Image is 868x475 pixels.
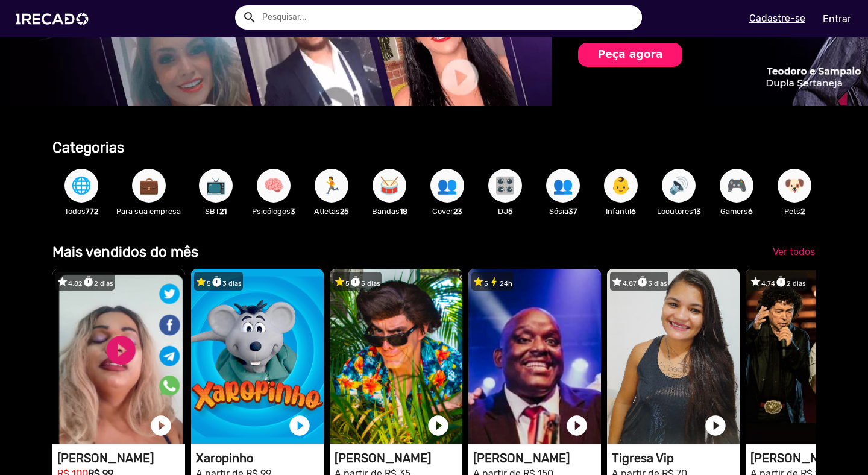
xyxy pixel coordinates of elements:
[116,206,181,217] p: Para sua empresa
[508,207,513,216] b: 5
[668,169,689,203] span: 🔊
[132,169,166,203] button: 💼
[726,169,747,203] span: 🎮
[251,206,297,217] p: Psicólogos
[196,451,324,465] h1: Xaropinho
[568,207,577,216] b: 37
[800,207,805,216] b: 2
[604,169,638,203] button: 👶
[263,169,284,203] span: 🧠
[553,169,573,203] span: 👥
[748,207,753,216] b: 6
[199,169,233,203] button: 📺
[149,414,173,438] a: play_circle_filled
[749,13,805,24] u: Cadastre-se
[242,10,257,25] mat-icon: Example home icon
[257,169,291,203] button: 🧠
[426,414,450,438] a: play_circle_filled
[335,451,462,465] h1: [PERSON_NAME]
[612,451,740,465] h1: Tigresa Vip
[578,43,682,67] button: Peça agora
[291,207,295,216] b: 3
[773,246,815,257] span: Ver todos
[86,207,98,216] b: 772
[253,5,642,30] input: Pesquisar...
[379,169,400,203] span: 🥁
[52,244,198,260] b: Mais vendidos do mês
[57,451,185,465] h1: [PERSON_NAME]
[772,206,817,217] p: Pets
[631,207,636,216] b: 6
[693,207,701,216] b: 13
[400,207,407,216] b: 18
[366,206,412,217] p: Bandas
[778,169,811,203] button: 🐶
[495,169,515,203] span: 🎛️
[540,206,586,217] p: Sósia
[607,269,740,444] video: 1RECADO vídeos dedicados para fãs e empresas
[373,169,406,203] button: 🥁
[288,414,312,438] a: play_circle_filled
[219,207,227,216] b: 21
[52,139,124,156] b: Categorias
[488,169,522,203] button: 🎛️
[662,169,696,203] button: 🔊
[424,206,470,217] p: Cover
[656,206,702,217] p: Locutores
[714,206,759,217] p: Gamers
[340,207,349,216] b: 25
[52,269,185,444] video: 1RECADO vídeos dedicados para fãs e empresas
[703,414,728,438] a: play_circle_filled
[611,169,631,203] span: 👶
[784,169,805,203] span: 🐶
[139,169,159,203] span: 💼
[430,169,464,203] button: 👥
[482,206,528,217] p: DJ
[565,414,589,438] a: play_circle_filled
[191,269,324,444] video: 1RECADO vídeos dedicados para fãs e empresas
[437,169,458,203] span: 👥
[473,451,601,465] h1: [PERSON_NAME]
[58,206,104,217] p: Todos
[71,169,92,203] span: 🌐
[720,169,753,203] button: 🎮
[309,206,354,217] p: Atletas
[321,169,342,203] span: 🏃
[238,6,259,27] button: Example home icon
[453,207,462,216] b: 23
[815,8,859,30] a: Entrar
[330,269,462,444] video: 1RECADO vídeos dedicados para fãs e empresas
[598,206,644,217] p: Infantil
[468,269,601,444] video: 1RECADO vídeos dedicados para fãs e empresas
[206,169,226,203] span: 📺
[193,206,239,217] p: SBT
[64,169,98,203] button: 🌐
[315,169,348,203] button: 🏃
[546,169,580,203] button: 👥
